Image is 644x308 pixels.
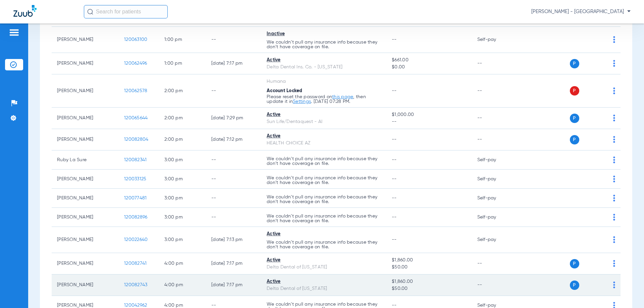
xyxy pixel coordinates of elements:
span: -- [392,118,466,125]
td: [DATE] 7:17 PM [206,274,261,296]
p: We couldn’t pull any insurance info because they don’t have coverage on file. [267,240,381,249]
p: We couldn’t pull any insurance info because they don’t have coverage on file. [267,157,381,166]
div: Active [267,278,381,285]
span: 120082743 [124,283,147,287]
span: P [570,86,579,96]
td: [DATE] 7:12 PM [206,129,261,150]
div: HEALTH CHOICE AZ [267,140,381,147]
td: -- [472,108,517,129]
div: Delta Dental of [US_STATE] [267,285,381,292]
img: group-dot-blue.svg [613,214,615,221]
span: 120063100 [124,37,147,42]
span: [PERSON_NAME] - [GEOGRAPHIC_DATA] [531,8,631,15]
td: -- [206,27,261,53]
td: 2:00 PM [159,74,206,108]
span: $661.00 [392,57,466,64]
td: -- [206,74,261,108]
td: Self-pay [472,208,517,227]
span: P [570,259,579,268]
div: Active [267,133,381,140]
td: 1:00 PM [159,53,206,74]
iframe: Chat Widget [610,276,644,308]
td: [DATE] 7:17 PM [206,53,261,74]
span: 120082741 [124,261,147,266]
td: [PERSON_NAME] [52,189,119,208]
td: [DATE] 7:29 PM [206,108,261,129]
span: 120077481 [124,196,147,200]
td: [PERSON_NAME] [52,170,119,189]
td: Self-pay [472,189,517,208]
span: $50.00 [392,264,466,271]
img: hamburger-icon [9,28,19,37]
td: Self-pay [472,27,517,53]
td: -- [472,274,517,296]
td: -- [206,208,261,227]
td: Ruby La Sure [52,150,119,170]
td: -- [206,170,261,189]
div: Active [267,57,381,64]
span: 120082341 [124,158,147,162]
input: Search for patients [84,5,168,18]
span: $1,000.00 [392,111,466,118]
td: -- [206,189,261,208]
span: $50.00 [392,285,466,292]
div: Active [267,257,381,264]
img: group-dot-blue.svg [613,136,615,143]
td: Self-pay [472,150,517,170]
p: We couldn’t pull any insurance info because they don’t have coverage on file. [267,40,381,49]
span: Account Locked [267,88,303,93]
span: -- [392,215,397,220]
span: P [570,135,579,144]
span: -- [392,158,397,162]
span: $1,860.00 [392,257,466,264]
td: [PERSON_NAME] [52,129,119,150]
td: [PERSON_NAME] [52,274,119,296]
td: 2:00 PM [159,129,206,150]
span: -- [392,177,397,181]
td: Self-pay [472,227,517,253]
div: Delta Dental of [US_STATE] [267,264,381,271]
td: 1:00 PM [159,27,206,53]
p: We couldn’t pull any insurance info because they don’t have coverage on file. [267,195,381,204]
td: -- [472,74,517,108]
span: -- [392,137,397,142]
span: -- [392,88,397,93]
td: [DATE] 7:17 PM [206,253,261,274]
td: [PERSON_NAME] [52,108,119,129]
td: [PERSON_NAME] [52,227,119,253]
img: group-dot-blue.svg [613,195,615,201]
td: [PERSON_NAME] [52,27,119,53]
span: $1,860.00 [392,278,466,285]
span: -- [392,37,397,42]
td: 4:00 PM [159,253,206,274]
span: 120033125 [124,177,146,181]
span: -- [392,303,397,308]
img: group-dot-blue.svg [613,60,615,67]
div: Inactive [267,30,381,38]
span: P [570,59,579,68]
span: 120062496 [124,61,147,66]
td: [PERSON_NAME] [52,74,119,108]
td: [PERSON_NAME] [52,208,119,227]
span: 120022640 [124,237,148,242]
td: 3:00 PM [159,227,206,253]
div: Sun Life/Dentaquest - AI [267,118,381,125]
td: 3:00 PM [159,189,206,208]
td: 3:00 PM [159,208,206,227]
span: P [570,114,579,123]
span: 120065644 [124,116,148,120]
td: 2:00 PM [159,108,206,129]
span: -- [392,237,397,242]
td: 3:00 PM [159,170,206,189]
img: group-dot-blue.svg [613,157,615,163]
span: 120082804 [124,137,148,142]
img: Zuub Logo [13,5,37,17]
a: Settings [293,99,311,104]
p: We couldn’t pull any insurance info because they don’t have coverage on file. [267,214,381,223]
img: group-dot-blue.svg [613,176,615,182]
p: We couldn’t pull any insurance info because they don’t have coverage on file. [267,176,381,185]
td: 4:00 PM [159,274,206,296]
img: group-dot-blue.svg [613,87,615,94]
div: Active [267,111,381,118]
